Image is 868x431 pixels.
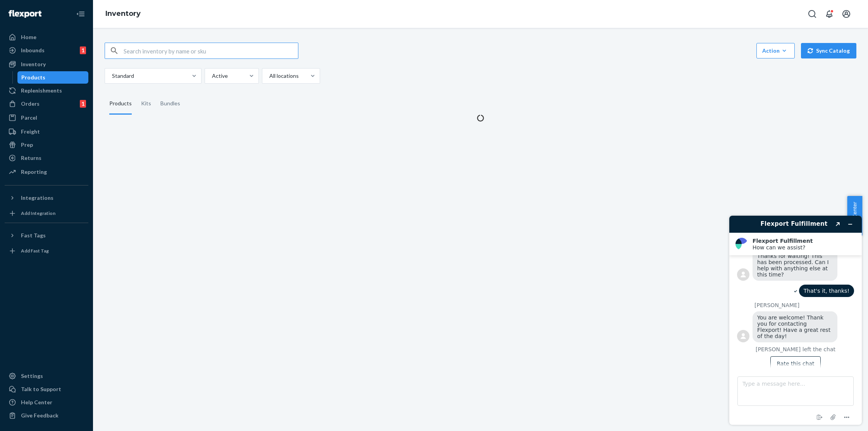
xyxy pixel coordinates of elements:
[160,93,180,115] div: Bundles
[109,93,132,115] div: Products
[99,3,147,25] ol: breadcrumbs
[21,100,40,108] div: Orders
[21,128,40,136] div: Freight
[5,125,88,138] a: Freight
[756,43,795,58] button: Action
[73,6,88,22] button: Close Navigation
[5,152,88,164] a: Returns
[5,396,88,409] a: Help Center
[5,58,88,70] a: Inventory
[18,5,34,12] span: Chat
[5,192,88,204] button: Integrations
[847,196,862,235] button: Help Center
[9,10,41,18] img: Flexport logo
[5,44,88,57] a: Inbounds1
[21,87,62,94] div: Replenishments
[5,409,88,422] button: Give Feedback
[21,412,59,419] div: Give Feedback
[21,74,45,81] div: Products
[5,370,88,382] a: Settings
[5,245,88,257] a: Add Fast Tag
[821,6,837,22] button: Open notifications
[21,114,37,122] div: Parcel
[5,112,88,124] a: Parcel
[80,46,86,54] div: 1
[21,154,41,162] div: Returns
[211,72,212,80] input: Active
[839,6,854,22] button: Open account menu
[801,43,856,58] button: Sync Catalog
[5,229,88,242] button: Fast Tags
[17,71,89,84] a: Products
[5,98,88,110] a: Orders1
[723,209,868,431] iframe: Find more information here
[141,93,151,115] div: Kits
[5,31,88,43] a: Home
[21,232,46,239] div: Fast Tags
[21,247,49,254] div: Add Fast Tag
[269,72,269,80] input: All locations
[5,84,88,97] a: Replenishments
[21,210,55,216] div: Add Integration
[21,372,43,380] div: Settings
[5,383,88,395] button: Talk to Support
[111,72,112,80] input: Standard
[21,46,45,54] div: Inbounds
[21,60,46,68] div: Inventory
[21,398,52,406] div: Help Center
[21,33,36,41] div: Home
[21,385,61,393] div: Talk to Support
[5,139,88,151] a: Prep
[5,166,88,178] a: Reporting
[804,6,820,22] button: Open Search Box
[105,9,141,18] a: Inventory
[124,43,298,58] input: Search inventory by name or sku
[5,207,88,220] a: Add Integration
[21,194,53,202] div: Integrations
[21,168,47,176] div: Reporting
[21,141,33,149] div: Prep
[762,47,789,55] div: Action
[80,100,86,108] div: 1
